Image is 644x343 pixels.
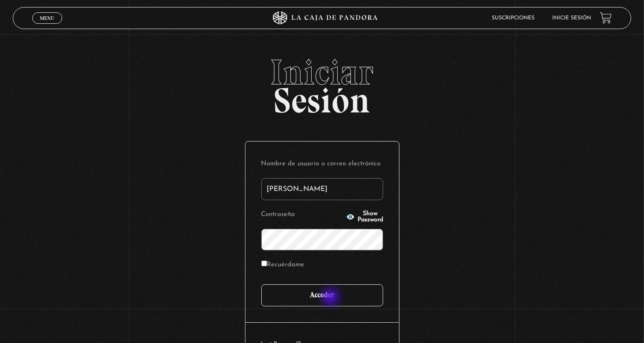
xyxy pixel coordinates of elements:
[261,284,383,306] input: Acceder
[261,261,267,266] input: Recuérdame
[13,55,631,90] span: Iniciar
[552,15,591,21] a: Inicie sesión
[346,211,383,223] button: Show Password
[40,15,54,21] span: Menu
[261,157,383,171] label: Nombre de usuario o correo electrónico
[37,22,58,29] span: Cerrar
[261,258,305,272] label: Recuérdame
[600,12,612,24] a: View your shopping cart
[358,211,383,223] span: Show Password
[13,55,631,111] h2: Sesión
[492,15,535,21] a: Suscripciones
[261,208,343,222] label: Contraseña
